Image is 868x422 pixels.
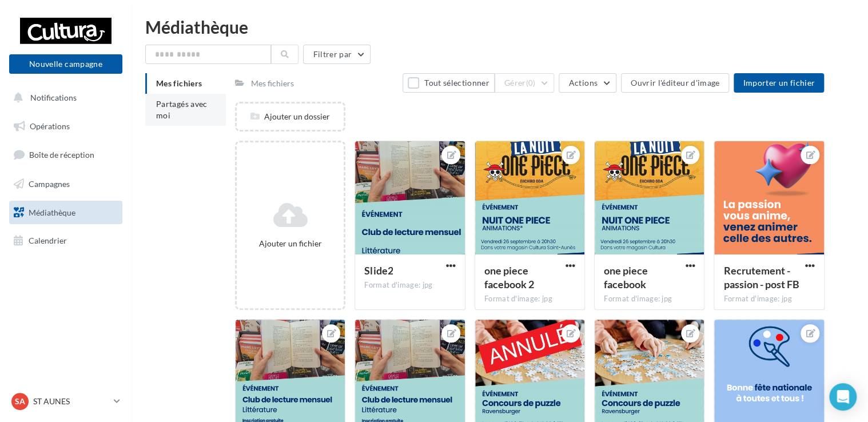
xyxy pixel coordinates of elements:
[568,78,597,87] span: Actions
[9,391,122,412] a: SA ST AUNES
[364,264,393,277] span: Slide2
[403,73,494,93] button: Tout sélectionner
[29,236,67,245] span: Calendrier
[7,86,120,110] button: Notifications
[484,294,575,304] div: Format d'image: jpg
[9,54,122,74] button: Nouvelle campagne
[621,73,729,93] button: Ouvrir l'éditeur d'image
[241,238,339,249] div: Ajouter un fichier
[15,396,25,407] span: SA
[723,264,799,290] span: Recrutement - passion - post FB
[156,78,202,88] span: Mes fichiers
[743,78,815,87] span: Importer un fichier
[7,114,125,138] a: Opérations
[723,294,814,304] div: Format d'image: jpg
[604,264,648,290] span: one piece facebook
[484,264,534,290] span: one piece facebook 2
[364,280,455,290] div: Format d'image: jpg
[145,18,854,35] div: Médiathèque
[251,78,294,89] div: Mes fichiers
[7,201,125,225] a: Médiathèque
[33,396,109,407] p: ST AUNES
[30,93,77,102] span: Notifications
[559,73,616,93] button: Actions
[829,383,857,411] div: Open Intercom Messenger
[495,73,555,93] button: Gérer(0)
[526,78,536,87] span: (0)
[734,73,824,93] button: Importer un fichier
[604,294,695,304] div: Format d'image: jpg
[156,99,208,120] span: Partagés avec moi
[30,121,70,131] span: Opérations
[7,142,125,167] a: Boîte de réception
[29,150,94,160] span: Boîte de réception
[29,207,75,217] span: Médiathèque
[7,172,125,196] a: Campagnes
[303,45,371,64] button: Filtrer par
[237,111,344,122] div: Ajouter un dossier
[7,229,125,253] a: Calendrier
[29,179,70,189] span: Campagnes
